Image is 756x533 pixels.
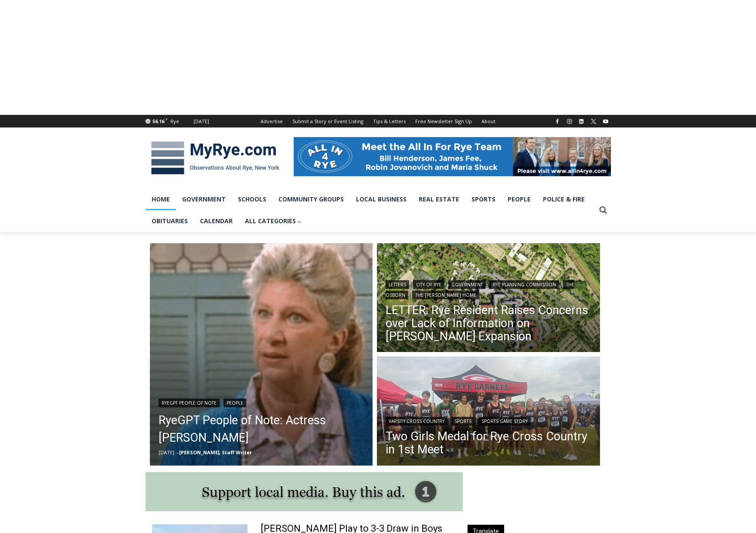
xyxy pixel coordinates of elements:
span: 56.16 [153,118,164,124]
a: Rye Planning Commission [490,280,559,289]
a: Varsity Cross Country [386,417,447,426]
a: Schools [232,188,272,210]
a: Police & Fire [537,188,591,210]
time: [DATE] [159,449,174,456]
a: YouTube [600,116,611,127]
span: All Categories [245,216,302,226]
a: Government [176,188,232,210]
a: All Categories [239,210,308,232]
a: People [224,399,246,407]
a: Home [146,188,176,210]
a: Free Newsletter Sign Up [410,115,477,127]
a: Read More LETTER: Rye Resident Raises Concerns over Lack of Information on Osborn Expansion [377,243,600,355]
a: Two Girls Medal for Rye Cross Country in 1st Meet [386,430,591,456]
a: Tips & Letters [368,115,410,127]
img: All in for Rye [294,137,611,176]
a: Sports [465,188,502,210]
a: Sports [451,417,475,426]
div: [DATE] [193,117,209,125]
a: Local Business [350,188,413,210]
img: MyRye.com [146,135,285,181]
a: [PERSON_NAME], Staff Writer [179,449,252,456]
a: Read More RyeGPT People of Note: Actress Liz Sheridan [150,243,373,466]
span: – [176,449,179,456]
a: Advertise [256,115,288,127]
a: About [477,115,500,127]
div: | | | | | [386,278,591,299]
img: (PHOTO: Illustrative plan of The Osborn's proposed site plan from the July 10, 2025 planning comm... [377,243,600,355]
button: View Search Form [595,202,611,218]
a: Obituaries [146,210,194,232]
a: Real Estate [413,188,465,210]
a: Instagram [564,116,575,127]
div: Rye [170,117,179,125]
span: F [166,117,168,121]
a: City of Rye [413,280,444,289]
a: Sports Game Story [478,417,531,426]
a: LETTER: Rye Resident Raises Concerns over Lack of Information on [PERSON_NAME] Expansion [386,304,591,343]
a: Calendar [194,210,239,232]
a: Facebook [552,116,563,127]
img: support local media, buy this ad [146,472,463,511]
img: (PHOTO: Sheridan in an episode of ALF. Public Domain.) [150,243,373,466]
a: Read More Two Girls Medal for Rye Cross Country in 1st Meet [377,356,600,468]
a: Government [448,280,486,289]
div: | [159,397,364,407]
a: The [PERSON_NAME] Home [412,291,479,299]
a: People [502,188,537,210]
a: Letters [386,280,409,289]
a: X [588,116,599,127]
nav: Secondary Navigation [256,115,500,127]
a: Submit a Story or Event Listing [288,115,368,127]
nav: Primary Navigation [146,188,595,232]
a: Community Groups [272,188,350,210]
div: | | [386,415,591,426]
a: RyeGPT People of Note: Actress [PERSON_NAME] [159,412,364,446]
a: RyeGPT People of Note [159,399,220,407]
img: (PHOTO: The Rye Varsity Cross Country team after their first meet on Saturday, September 6, 2025.... [377,356,600,468]
a: Linkedin [576,116,586,127]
